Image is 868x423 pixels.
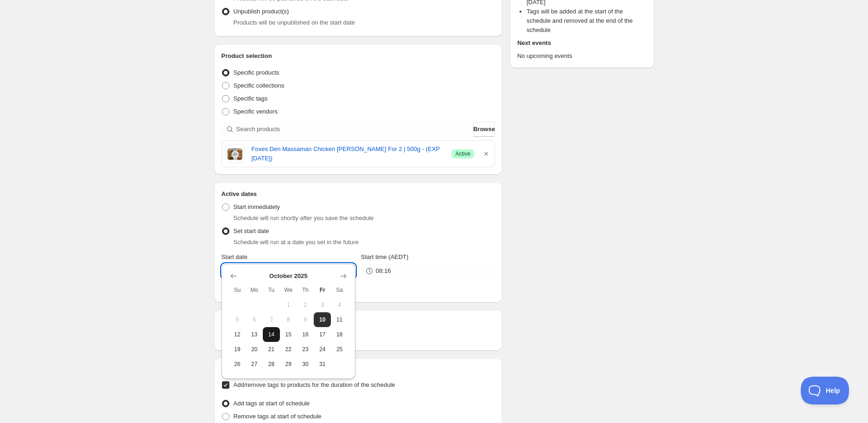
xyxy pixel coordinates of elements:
span: Start immediately [234,203,280,210]
span: 10 [317,316,327,323]
iframe: Toggle Customer Support [801,377,849,404]
span: 26 [233,360,242,368]
span: 19 [233,346,242,353]
span: 23 [301,346,310,353]
button: Friday October 31 2025 [314,357,331,372]
span: Add/remove tags to products for the duration of the schedule [234,381,395,388]
span: 27 [249,360,259,368]
span: 24 [317,346,327,353]
span: Specific vendors [234,108,278,115]
a: Foxes Den Massaman Chicken [PERSON_NAME] For 2 | 500g - (EXP [DATE]) [252,145,444,163]
span: 17 [317,331,327,338]
span: 13 [249,331,259,338]
span: Start date [222,253,247,260]
button: Today Friday October 10 2025 [314,312,331,327]
span: 15 [284,331,293,338]
span: 9 [301,316,310,323]
button: Friday October 17 2025 [314,327,331,342]
button: Wednesday October 15 2025 [280,327,297,342]
button: Sunday October 12 2025 [229,327,246,342]
span: 1 [284,301,293,309]
span: Browse [473,125,495,134]
button: Tuesday October 28 2025 [263,357,280,372]
span: 22 [284,346,293,353]
th: Sunday [229,283,246,297]
button: Tuesday October 21 2025 [263,342,280,357]
span: Products will be unpublished on the start date [234,19,355,26]
button: Browse [473,122,495,137]
span: Su [233,286,242,294]
button: Saturday October 4 2025 [331,297,348,312]
li: Tags will be added at the start of the schedule and removed at the end of the schedule [526,7,646,35]
h2: Next events [517,38,646,48]
button: Monday October 27 2025 [246,357,263,372]
span: Set start date [234,227,269,234]
button: Wednesday October 8 2025 [280,312,297,327]
span: Specific collections [234,82,285,89]
button: Sunday October 19 2025 [229,342,246,357]
th: Monday [246,283,263,297]
h2: Repeating [222,317,495,327]
th: Friday [314,283,331,297]
span: 30 [301,360,310,368]
button: Wednesday October 22 2025 [280,342,297,357]
span: 25 [335,346,344,353]
button: Show next month, November 2025 [337,270,350,283]
span: 2 [301,301,310,309]
button: Friday October 3 2025 [314,297,331,312]
button: Show previous month, September 2025 [227,270,240,283]
span: 12 [233,331,242,338]
button: Saturday October 11 2025 [331,312,348,327]
button: Wednesday October 1 2025 [280,297,297,312]
span: 18 [335,331,344,338]
h2: Active dates [222,189,495,199]
span: 28 [266,360,276,368]
span: 3 [317,301,327,309]
input: Search products [236,122,472,137]
button: Wednesday October 29 2025 [280,357,297,372]
span: 14 [266,331,276,338]
span: 21 [266,346,276,353]
h2: Product selection [222,51,495,61]
span: Schedule will run at a date you set in the future [234,239,359,246]
span: Specific products [234,69,279,76]
span: Add tags at start of schedule [234,400,310,407]
span: Schedule will run shortly after you save the schedule [234,215,374,221]
p: No upcoming events [517,51,646,61]
span: 11 [335,316,344,323]
span: Sa [335,286,344,294]
button: Monday October 13 2025 [246,327,263,342]
button: Saturday October 18 2025 [331,327,348,342]
span: Fr [317,286,327,294]
button: Thursday October 16 2025 [297,327,314,342]
button: Sunday October 5 2025 [229,312,246,327]
span: 7 [266,316,276,323]
span: 20 [249,346,259,353]
span: 29 [284,360,293,368]
button: Saturday October 25 2025 [331,342,348,357]
span: Th [301,286,310,294]
span: Tu [266,286,276,294]
button: Thursday October 2 2025 [297,297,314,312]
button: Thursday October 23 2025 [297,342,314,357]
button: Tuesday October 14 2025 [263,327,280,342]
span: 16 [301,331,310,338]
span: Remove tags at start of schedule [234,413,322,420]
button: Thursday October 9 2025 [297,312,314,327]
span: Unpublish product(s) [234,8,289,15]
span: Start time (AEDT) [361,253,409,260]
span: 8 [284,316,293,323]
span: We [284,286,293,294]
button: Tuesday October 7 2025 [263,312,280,327]
button: Monday October 20 2025 [246,342,263,357]
span: Mo [249,286,259,294]
th: Thursday [297,283,314,297]
span: 5 [233,316,242,323]
span: Active [455,150,470,158]
button: Thursday October 30 2025 [297,357,314,372]
img: Massaman Chicken Curry For 2 500g - (EXP 29/04/2024)-Restaurants/Meal Kits-Foxes Den-iPantry-aust... [226,145,244,163]
th: Tuesday [263,283,280,297]
button: Sunday October 26 2025 [229,357,246,372]
span: 6 [249,316,259,323]
button: Friday October 24 2025 [314,342,331,357]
